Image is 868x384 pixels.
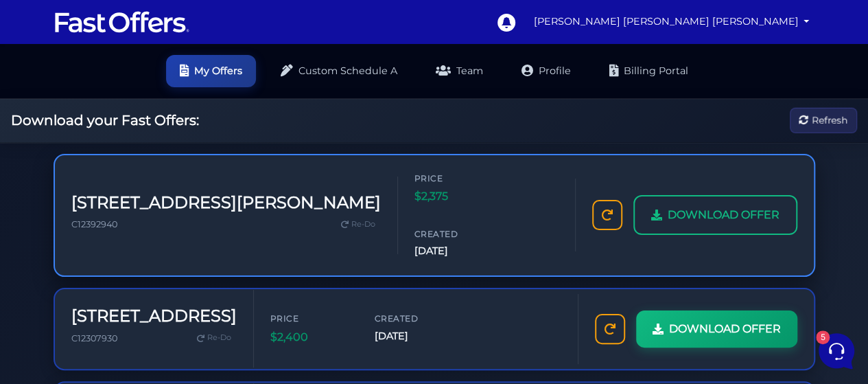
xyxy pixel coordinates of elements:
a: [PERSON_NAME] [PERSON_NAME] [PERSON_NAME] [528,8,815,35]
a: DOWNLOAD OFFER [633,195,797,235]
span: $2,375 [414,188,497,205]
span: Start a Conversation [99,223,192,234]
span: Re-Do [207,332,231,344]
span: [DATE] [375,328,457,344]
span: DOWNLOAD OFFER [669,320,781,338]
button: Start a Conversation [22,215,253,242]
a: Profile [508,55,585,87]
span: DOWNLOAD OFFER [668,206,779,224]
button: Refresh [790,108,857,133]
a: Team [422,55,497,87]
p: 2mo ago [219,174,253,186]
a: See all [222,99,253,110]
p: 2mo ago [219,121,253,133]
span: C12392940 [71,219,117,229]
span: Aura [58,121,211,135]
h3: [STREET_ADDRESS][PERSON_NAME] [71,193,381,213]
button: 5Messages [95,258,180,289]
iframe: Customerly Messenger Launcher [816,330,857,372]
button: Help [179,258,263,289]
span: Created [375,312,457,325]
a: DOWNLOAD OFFER [636,310,797,348]
span: Your Conversations [22,99,111,110]
a: Billing Portal [596,55,702,87]
button: Home [11,258,95,289]
a: AuraI'm sorry you're having trouble with the forms. Here are a few tips that might help: Download... [16,168,258,210]
span: Created [414,227,497,240]
a: My Offers [166,55,256,87]
span: 5 [137,256,147,266]
span: Re-Do [351,218,375,231]
span: C12307930 [71,333,117,343]
p: Home [41,277,64,289]
p: You: nothing is working [58,137,211,151]
h2: Hello [DEMOGRAPHIC_DATA] 👋 [11,11,231,77]
p: Messages [118,277,157,289]
span: Price [270,312,353,325]
p: Help [213,277,231,289]
h2: Download your Fast Offers: [11,112,199,128]
img: dark [22,122,49,150]
span: Refresh [812,113,847,128]
span: Aura [58,174,211,188]
a: AuraYou:nothing is working2mo ago [16,115,258,157]
a: Re-Do [336,216,381,234]
span: Price [414,172,497,185]
p: I'm sorry you're having trouble with the forms. Here are a few tips that might help: Download the... [58,190,211,204]
h3: [STREET_ADDRESS] [71,306,237,326]
span: [DATE] [414,243,497,259]
a: Re-Do [191,329,237,347]
span: $2,400 [270,328,353,346]
a: Custom Schedule A [267,55,411,87]
img: dark [22,175,49,203]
